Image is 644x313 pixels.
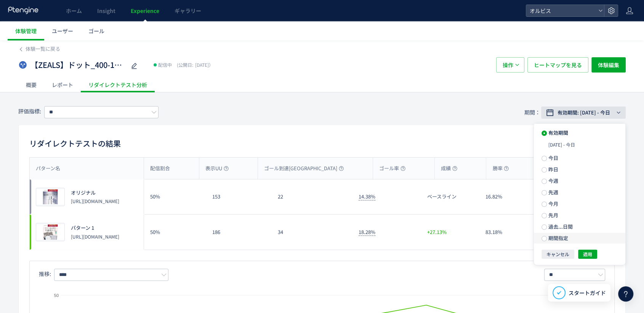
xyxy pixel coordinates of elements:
span: 体験編集 [598,57,619,73]
span: 勝率 [492,165,509,172]
span: 過去...日間 [547,223,573,230]
div: 16.82% [479,179,538,214]
span: オリジナル [71,189,96,197]
span: 体験管理 [15,27,37,35]
text: 50 [54,293,59,298]
div: 186 [206,215,272,250]
span: 先週 [547,189,558,196]
span: パターン名 [36,165,60,172]
p: https://pr.orbis.co.jp/cosmetics/udot/413-9/ [71,233,119,240]
p: https://pr.orbis.co.jp/cosmetics/udot/400-1/ [71,198,119,204]
span: 有効期間 [547,129,568,136]
span: ユーザー [52,27,73,35]
span: 成績 [441,165,457,172]
span: 14.38% [359,193,375,200]
div: 22 [272,179,352,214]
span: 推移: [39,270,51,278]
div: 153 [206,179,272,214]
button: 適用 [578,250,597,259]
span: (公開日: [177,61,193,68]
span: ホーム [66,7,82,15]
span: オルビス [527,5,595,16]
span: ヒートマップを見る [534,57,582,73]
span: 先月 [547,211,558,219]
span: 配信割合 [150,165,170,172]
span: ゴール [88,27,104,35]
span: 期間指定 [547,234,568,242]
div: レポート [44,77,81,92]
span: 【ZEALS】ドット_400-1vs413-9 [30,60,126,71]
span: ベースライン [427,193,457,200]
div: 83.18% [479,215,538,250]
span: 適用 [583,250,592,259]
div: 50% [144,215,206,250]
span: +27.13% [427,229,447,236]
button: キャンセル [541,250,574,259]
span: 今日 [547,154,558,161]
span: キャンセル [546,250,569,259]
div: 概要 [18,77,44,92]
h2: リダイレクトテストの結果 [29,137,121,150]
span: ギャラリー [175,7,201,15]
span: 有効期間: [DATE] - 今日 [557,109,610,116]
div: [DATE] - 今日 [534,138,625,152]
span: パターン 1 [71,224,94,232]
span: 操作 [503,57,513,73]
button: 体験編集 [591,57,626,73]
span: ゴール到達[GEOGRAPHIC_DATA] [264,165,344,172]
span: Experience [131,7,159,15]
span: 期間： [524,106,540,119]
span: Insight [97,7,115,15]
span: 配信中 [158,61,172,69]
span: スタートガイド [569,289,606,297]
span: 評価指標: [18,107,41,115]
span: 今月 [547,200,558,207]
button: 操作 [496,57,524,73]
span: 昨日 [547,166,558,173]
div: リダイレクトテスト分析 [81,77,155,92]
div: 34 [272,215,352,250]
button: 有効期間: [DATE] - 今日 [541,106,626,119]
button: ヒートマップを見る [527,57,588,73]
span: 体験一覧に戻る [26,45,60,52]
span: 今週 [547,177,558,184]
span: ゴール率 [379,165,405,172]
span: 18.28% [359,228,375,236]
img: fc9dacf259fa478d5dc8458799a8ce281757408470862.jpeg [36,188,64,206]
div: 50% [144,179,206,214]
span: [DATE]） [175,61,213,68]
img: 25deb656e288668a6f4f9d285640aa131757408470877.jpeg [36,223,64,241]
span: 表示UU [205,165,229,172]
